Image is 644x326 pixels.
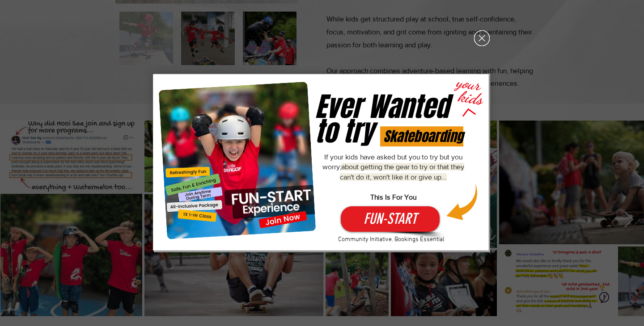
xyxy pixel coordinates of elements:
[364,209,417,229] span: FUN-START
[370,193,416,201] span: This Is For You
[383,126,463,146] span: Skateboarding
[322,153,464,201] span: If your kids have asked but you to try but you worry;
[453,73,486,109] span: your kids
[338,236,445,243] span: Community Initiative. Bookings Essential
[315,87,449,151] span: Ever Wanted to try
[340,163,464,180] span: about getting the gear to try or that they can't do it, won't like it or give up...
[474,30,490,46] div: Back to site
[159,82,316,240] img: FUN-START.png
[341,206,440,232] button: FUN-START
